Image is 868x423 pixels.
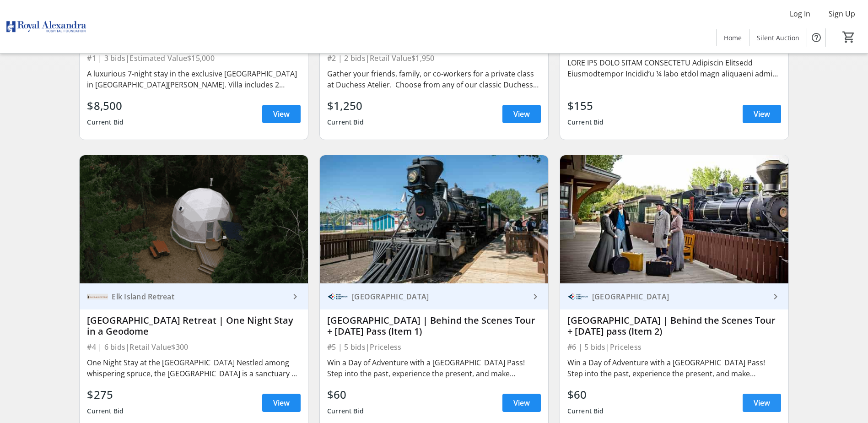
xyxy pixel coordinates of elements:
[327,98,364,114] div: $1,250
[717,29,749,46] a: Home
[530,291,541,302] mat-icon: keyboard_arrow_right
[327,68,541,90] div: Gather your friends, family, or co-workers for a private class at Duchess Atelier. Choose from an...
[327,403,364,419] div: Current Bid
[513,108,530,119] span: View
[724,33,742,43] span: Home
[502,394,541,412] a: View
[567,114,604,130] div: Current Bid
[567,315,781,337] div: [GEOGRAPHIC_DATA] | Behind the Scenes Tour + [DATE] pass (Item 2)
[290,291,301,302] mat-icon: keyboard_arrow_right
[749,29,807,46] a: Silent Auction
[87,341,301,353] div: #4 | 6 bids | Retail Value $300
[513,397,530,408] span: View
[320,283,548,309] a: Fort Edmonton Park[GEOGRAPHIC_DATA]
[262,105,301,123] a: View
[770,291,781,302] mat-icon: keyboard_arrow_right
[108,292,290,301] div: Elk Island Retreat
[841,29,857,45] button: Cart
[320,155,548,284] img: Fort Edmonton Park | Behind the Scenes Tour + 2026 Family Day Pass (Item 1)
[567,403,604,419] div: Current Bid
[273,108,290,119] span: View
[502,105,541,123] a: View
[754,108,770,119] span: View
[757,33,799,43] span: Silent Auction
[567,286,588,307] img: Fort Edmonton Park
[348,292,530,301] div: [GEOGRAPHIC_DATA]
[80,283,308,309] a: Elk Island RetreatElk Island Retreat
[80,155,308,284] img: Elk Island Retreat | One Night Stay in a Geodome
[273,397,290,408] span: View
[754,397,770,408] span: View
[567,57,781,79] div: LORE IPS DOLO SITAM CONSECTETU Adipiscin Elitsedd Eiusmodtempor Incidid’u ¼ labo etdol magn aliqu...
[560,283,788,309] a: Fort Edmonton Park[GEOGRAPHIC_DATA]
[782,6,818,21] button: Log In
[567,341,781,353] div: #6 | 5 bids | Priceless
[327,114,364,130] div: Current Bid
[87,315,301,337] div: [GEOGRAPHIC_DATA] Retreat | One Night Stay in a Geodome
[567,357,781,379] div: Win a Day of Adventure with a [GEOGRAPHIC_DATA] Pass! Step into the past, experience the present,...
[262,394,301,412] a: View
[87,403,124,419] div: Current Bid
[87,68,301,90] div: A luxurious 7-night stay in the exclusive [GEOGRAPHIC_DATA] in [GEOGRAPHIC_DATA][PERSON_NAME]. Vi...
[829,8,855,19] span: Sign Up
[5,4,87,49] img: Royal Alexandra Hospital Foundation's Logo
[327,315,541,337] div: [GEOGRAPHIC_DATA] | Behind the Scenes Tour + [DATE] Pass (Item 1)
[743,105,781,123] a: View
[327,386,364,403] div: $60
[327,341,541,353] div: #5 | 5 bids | Priceless
[743,394,781,412] a: View
[87,114,124,130] div: Current Bid
[560,155,788,284] img: Fort Edmonton Park | Behind the Scenes Tour + 2026 Family Day pass (Item 2)
[327,357,541,379] div: Win a Day of Adventure with a [GEOGRAPHIC_DATA] Pass! Step into the past, experience the present,...
[790,8,810,19] span: Log In
[567,386,604,403] div: $60
[327,286,348,307] img: Fort Edmonton Park
[87,52,301,65] div: #1 | 3 bids | Estimated Value $15,000
[821,6,863,21] button: Sign Up
[588,292,770,301] div: [GEOGRAPHIC_DATA]
[87,286,108,307] img: Elk Island Retreat
[807,28,825,47] button: Help
[87,98,124,114] div: $8,500
[87,357,301,379] div: One Night Stay at the [GEOGRAPHIC_DATA] Nestled among whispering spruce, the [GEOGRAPHIC_DATA] is...
[327,52,541,65] div: #2 | 2 bids | Retail Value $1,950
[567,98,604,114] div: $155
[87,386,124,403] div: $275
